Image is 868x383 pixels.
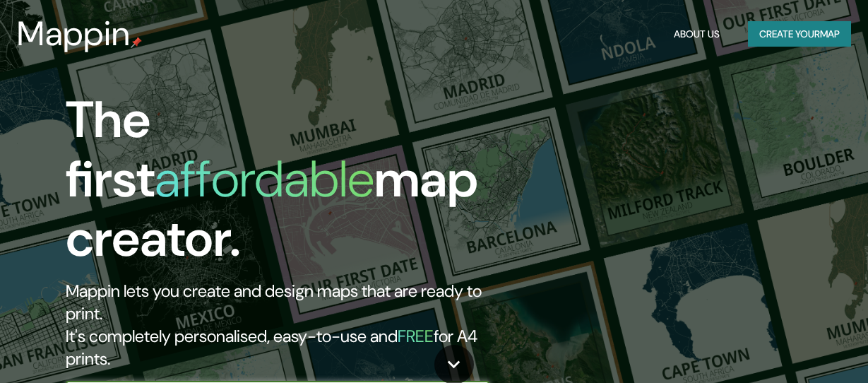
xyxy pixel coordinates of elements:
button: Create yourmap [748,21,851,47]
h1: The first map creator. [66,90,500,280]
h1: affordable [155,146,374,212]
h5: FREE [398,325,434,347]
h3: Mappin [17,14,131,54]
img: mappin-pin [131,37,142,48]
h2: Mappin lets you create and design maps that are ready to print. It's completely personalised, eas... [66,280,500,370]
button: About Us [668,21,725,47]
